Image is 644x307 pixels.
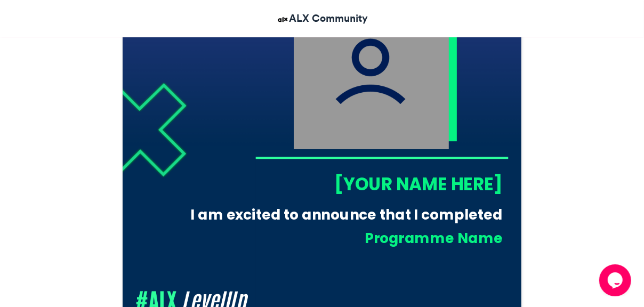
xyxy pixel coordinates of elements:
iframe: chat widget [599,264,633,296]
div: I am excited to announce that I completed [181,205,503,225]
div: Programme Name [197,229,503,248]
div: [YOUR NAME HERE] [255,172,503,196]
img: ALX Community [276,13,289,26]
a: ALX Community [276,11,368,26]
